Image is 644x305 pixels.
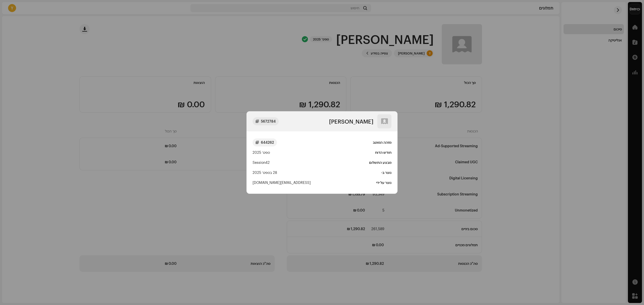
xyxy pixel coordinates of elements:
div: 28 בספט׳ 2025 [253,168,277,178]
div: [PERSON_NAME] [329,118,373,124]
div: 644262 [261,137,274,147]
div: נוצר ב- [381,168,391,178]
div: [EMAIL_ADDRESS][DOMAIN_NAME] [253,178,311,188]
div: 5672784 [261,118,276,124]
div: ספט׳ 2025 [253,147,270,158]
div: Session42 [253,158,270,168]
div: מבצע התשלום [369,158,391,168]
div: נוצר על ידי [376,178,391,188]
div: מזהה המוטב [373,137,391,147]
div: חודש הדוח [375,147,391,158]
